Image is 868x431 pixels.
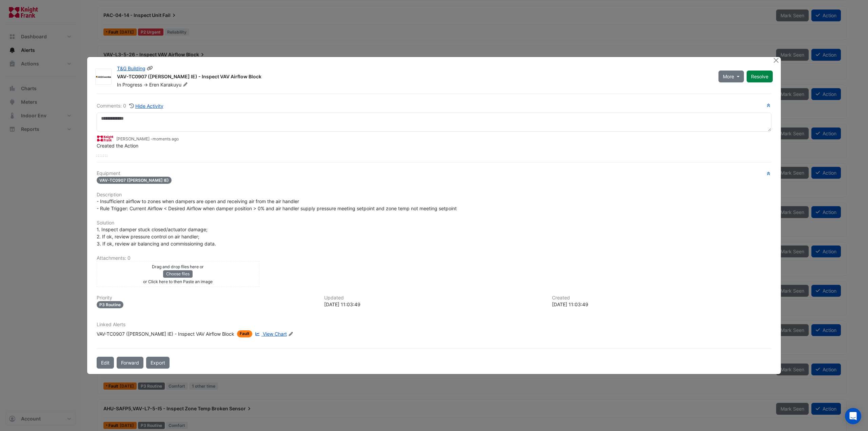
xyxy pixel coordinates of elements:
a: Export [146,357,170,369]
span: Eren [149,82,159,87]
button: Close [772,57,780,64]
h6: Created [552,295,771,301]
span: -> [143,82,148,87]
h6: Attachments: 0 [97,255,771,261]
div: [DATE] 11:03:49 [324,301,544,308]
h6: Description [97,192,771,198]
a: View Chart [254,330,287,337]
fa-icon: Edit Linked Alerts [288,332,293,337]
button: Resolve [747,71,773,82]
span: 1. Inspect damper stuck closed/actuator damage; 2. If ok, review pressure control on air handler;... [97,227,216,247]
img: Knight Frank [97,135,114,142]
button: More [718,71,744,82]
span: Karakuyu [160,81,189,88]
h6: Equipment [97,171,771,176]
span: View Chart [263,331,287,337]
span: Copy link to clipboard [147,65,153,71]
div: P3 Routine [97,301,123,308]
div: Comments: 0 [97,102,164,110]
h6: Linked Alerts [97,322,771,328]
button: Forward [117,357,143,369]
div: VAV-TC0907 ([PERSON_NAME] IE) - Inspect VAV Airflow Block [97,330,234,337]
button: Hide Activity [129,102,164,110]
span: In Progress [117,82,142,87]
button: Edit [97,357,114,369]
small: Drag and drop files here or [152,264,204,269]
span: 2025-09-09 11:03:49 [153,136,179,141]
a: T&G Building [117,65,145,71]
img: AG Coombs [96,74,111,80]
small: or Click here to then Paste an image [143,279,213,284]
span: More [723,73,734,80]
div: VAV-TC0907 ([PERSON_NAME] IE) - Inspect VAV Airflow Block [117,73,710,81]
h6: Solution [97,220,771,226]
span: Created the Action [97,143,138,149]
h6: Priority [97,295,316,301]
div: [DATE] 11:03:49 [552,301,771,308]
div: Open Intercom Messenger [845,408,861,424]
h6: Updated [324,295,544,301]
span: VAV-TC0907 ([PERSON_NAME] IE) [97,177,172,184]
small: [PERSON_NAME] - [116,136,179,142]
span: Fault [237,330,252,337]
button: Choose files [163,270,193,278]
span: - Insufficient airflow to zones when dampers are open and receiving air from the air handler - Ru... [97,198,457,211]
